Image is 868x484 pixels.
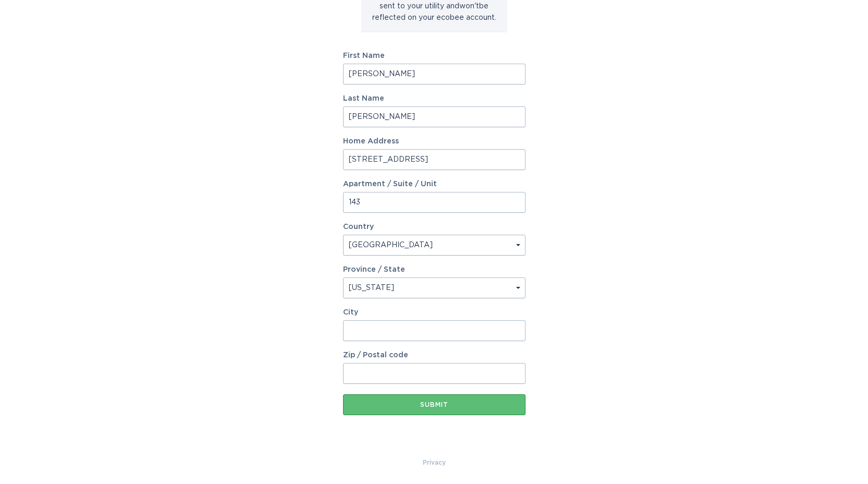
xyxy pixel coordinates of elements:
[343,394,525,415] button: Submit
[423,457,446,468] a: Privacy Policy & Terms of Use
[348,402,520,408] div: Submit
[343,266,405,273] label: Province / State
[343,223,374,231] label: Country
[343,138,525,145] label: Home Address
[343,95,525,102] label: Last Name
[343,352,525,359] label: Zip / Postal code
[343,180,525,188] label: Apartment / Suite / Unit
[343,309,525,316] label: City
[343,52,525,59] label: First Name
